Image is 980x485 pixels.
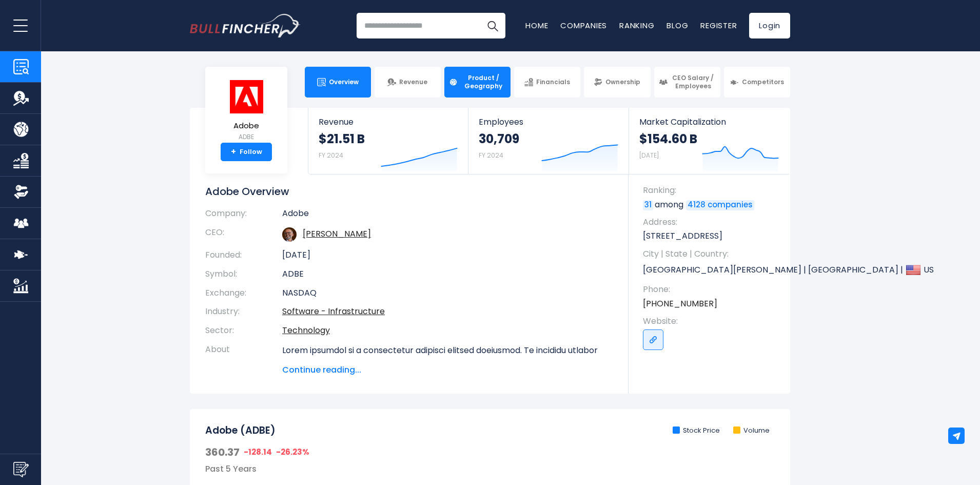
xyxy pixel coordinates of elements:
[742,78,784,86] span: Competitors
[205,424,276,437] h2: Adobe (ADBE)
[643,316,780,327] span: Website:
[308,108,468,174] a: Revenue $21.51 B FY 2024
[205,321,282,340] th: Sector:
[733,426,770,435] li: Volume
[228,122,264,130] span: Adobe
[619,20,654,31] a: Ranking
[205,265,282,284] th: Symbol:
[244,447,272,457] span: -128.14
[560,20,607,31] a: Companies
[305,67,371,98] a: Overview
[205,463,257,475] span: Past 5 Years
[643,262,780,278] p: [GEOGRAPHIC_DATA][PERSON_NAME] | [GEOGRAPHIC_DATA] | US
[667,20,688,31] a: Blog
[479,117,618,127] span: Employees
[190,14,300,37] a: Go to homepage
[319,131,365,147] strong: $21.51 B
[221,143,272,161] a: +Follow
[643,284,780,295] span: Phone:
[282,227,297,242] img: shantanu-narayen.jpg
[673,426,720,435] li: Stock Price
[282,305,385,317] a: Software - Infrastructure
[205,302,282,321] th: Industry:
[205,185,613,198] h1: Adobe Overview
[643,298,717,309] a: [PHONE_NUMBER]
[276,447,309,457] span: -26.23%
[480,13,505,38] button: Search
[375,67,441,98] a: Revenue
[639,117,779,127] span: Market Capitalization
[205,208,282,223] th: Company:
[686,200,754,210] a: 4128 companies
[536,78,570,86] span: Financials
[231,147,236,157] strong: +
[639,151,659,160] small: [DATE]
[228,132,264,142] small: ADBE
[654,67,720,98] a: CEO Salary / Employees
[584,67,650,98] a: Ownership
[13,184,29,200] img: Ownership
[643,217,780,228] span: Address:
[629,108,789,174] a: Market Capitalization $154.60 B [DATE]
[399,78,427,86] span: Revenue
[643,329,663,350] a: Go to link
[282,265,613,284] td: ADBE
[205,246,282,265] th: Founded:
[303,228,371,240] a: ceo
[329,78,359,86] span: Overview
[205,284,282,303] th: Exchange:
[479,131,519,147] strong: 30,709
[700,20,737,31] a: Register
[643,200,653,210] a: 31
[205,445,240,459] span: 360.37
[479,151,503,160] small: FY 2024
[228,79,265,143] a: Adobe ADBE
[282,364,613,376] span: Continue reading...
[205,340,282,376] th: About
[525,20,548,31] a: Home
[605,78,640,86] span: Ownership
[319,117,458,127] span: Revenue
[444,67,511,98] a: Product / Geography
[461,74,506,90] span: Product / Geography
[514,67,580,98] a: Financials
[643,230,780,242] p: [STREET_ADDRESS]
[282,324,330,336] a: Technology
[749,13,790,38] a: Login
[643,185,780,196] span: Ranking:
[643,199,780,210] p: among
[205,223,282,246] th: CEO:
[282,284,613,303] td: NASDAQ
[724,67,790,98] a: Competitors
[671,74,716,90] span: CEO Salary / Employees
[282,246,613,265] td: [DATE]
[282,208,613,223] td: Adobe
[639,131,697,147] strong: $154.60 B
[190,14,301,37] img: Bullfincher logo
[319,151,343,160] small: FY 2024
[468,108,628,174] a: Employees 30,709 FY 2024
[643,248,780,260] span: City | State | Country:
